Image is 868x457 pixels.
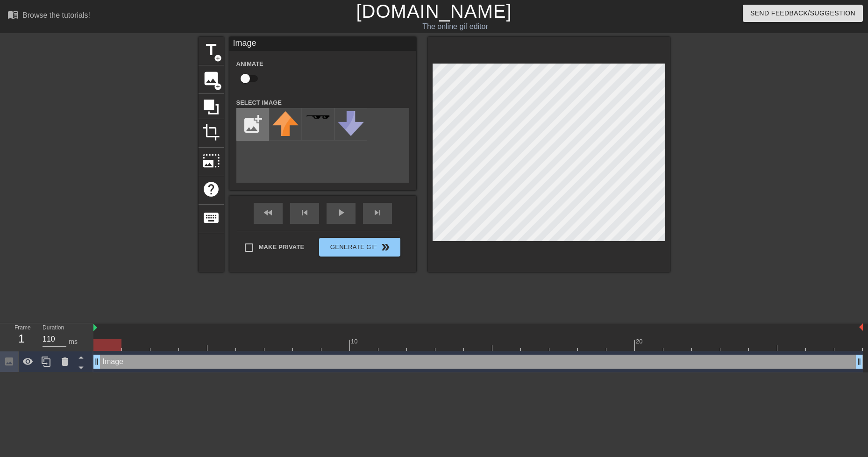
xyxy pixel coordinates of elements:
[323,242,396,253] span: Generate Gif
[202,180,220,198] span: help
[202,123,220,141] span: crop
[372,207,383,218] span: skip_next
[294,21,616,32] div: The online gif editor
[299,207,310,218] span: skip_previous
[202,41,220,59] span: title
[7,323,36,350] div: Frame
[214,83,222,91] span: add_circle
[750,7,855,19] span: Send Feedback/Suggestion
[380,242,391,253] span: double_arrow
[743,5,863,22] button: Send Feedback/Suggestion
[272,111,299,136] img: upvote.png
[305,114,331,120] img: deal-with-it.png
[229,37,416,51] div: Image
[859,323,863,331] img: bound-end.png
[854,357,864,366] span: drag_handle
[202,209,220,227] span: keyboard
[351,337,359,346] div: 10
[636,337,644,346] div: 20
[338,111,364,136] img: downvote.png
[69,337,78,347] div: ms
[7,9,90,23] a: Browse the tutorials!
[214,54,222,62] span: add_circle
[236,59,263,69] label: Animate
[202,70,220,87] span: image
[202,152,220,170] span: photo_size_select_large
[43,325,64,331] label: Duration
[263,207,274,218] span: fast_rewind
[319,238,400,257] button: Generate Gif
[356,1,512,21] a: [DOMAIN_NAME]
[7,9,19,20] span: menu_book
[335,207,347,218] span: play_arrow
[259,243,305,252] span: Make Private
[92,357,101,366] span: drag_handle
[22,11,90,19] div: Browse the tutorials!
[14,330,28,347] div: 1
[236,98,282,107] label: Select Image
